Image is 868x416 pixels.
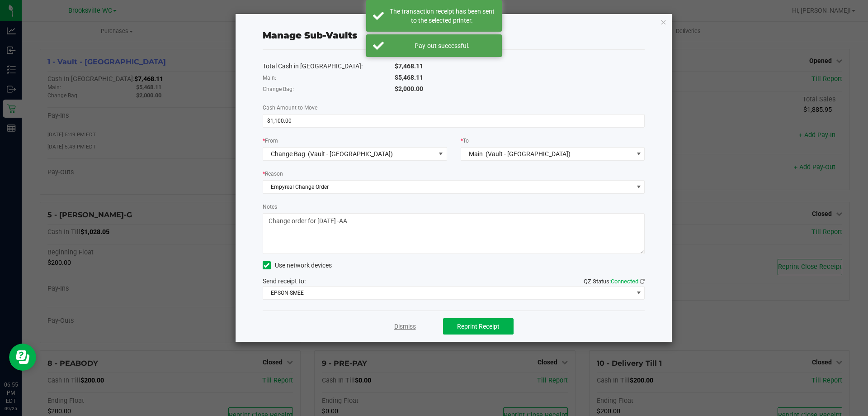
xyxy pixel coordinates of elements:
span: Cash Amount to Move [263,105,317,111]
label: Use network devices [263,261,332,270]
span: (Vault - [GEOGRAPHIC_DATA]) [486,150,571,158]
label: Reason [263,170,283,178]
span: $2,000.00 [395,85,423,92]
span: $7,468.11 [395,62,423,70]
span: Total Cash in [GEOGRAPHIC_DATA]: [263,62,363,70]
span: Connected [611,278,638,285]
a: Dismiss [394,322,416,331]
button: Reprint Receipt [443,318,514,335]
span: $5,468.11 [395,74,423,81]
iframe: Resource center [9,344,36,371]
span: (Vault - [GEOGRAPHIC_DATA]) [308,150,393,158]
span: QZ Status: [584,278,645,285]
div: Pay-out successful. [389,41,495,50]
div: The transaction receipt has been sent to the selected printer. [389,7,495,25]
span: Change Bag [271,150,305,158]
label: From [263,137,278,145]
span: Main [469,150,483,158]
span: EPSON-SMEE [263,287,633,299]
label: To [461,137,469,145]
span: Reprint Receipt [457,323,500,330]
div: Manage Sub-Vaults [263,29,357,42]
span: Empyreal Change Order [263,181,633,193]
span: Change Bag: [263,86,294,92]
span: Main: [263,75,276,81]
span: Send receipt to: [263,277,306,285]
label: Notes [263,203,277,211]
